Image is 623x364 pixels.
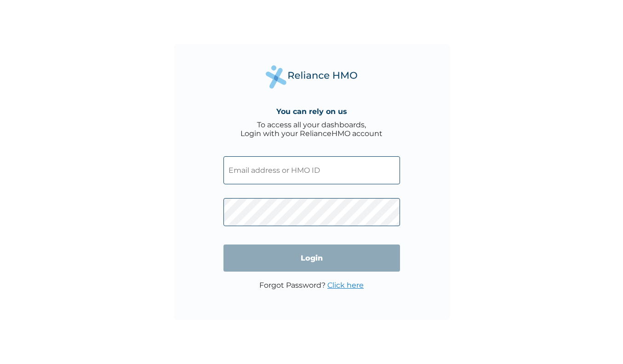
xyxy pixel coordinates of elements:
div: To access all your dashboards, Login with your RelianceHMO account [240,120,383,138]
img: Reliance Health's Logo [266,65,358,89]
h4: You can rely on us [276,107,347,116]
a: Click here [327,281,364,290]
input: Login [223,245,400,272]
input: Email address or HMO ID [223,156,400,184]
p: Forgot Password? [259,281,364,290]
